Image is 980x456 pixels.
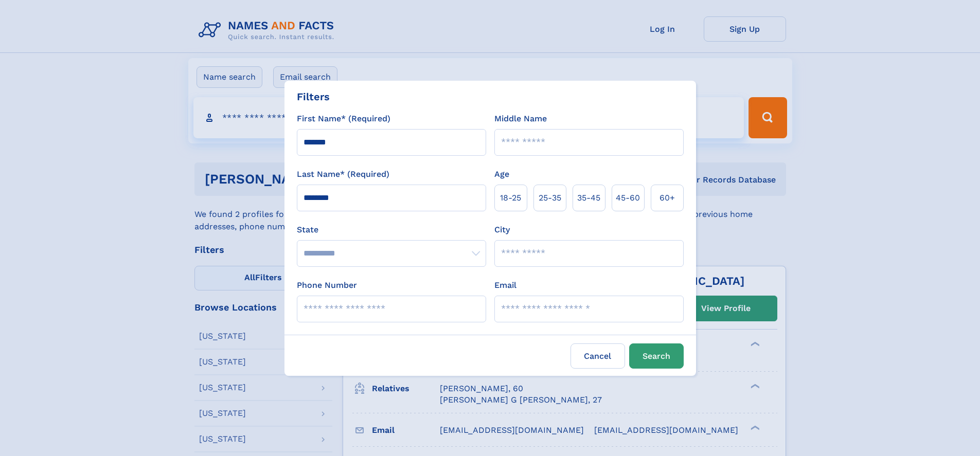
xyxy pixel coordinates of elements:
label: City [494,224,510,236]
label: Email [494,279,516,291]
label: Phone Number [297,279,357,291]
span: 18‑25 [500,192,521,204]
span: 35‑45 [577,192,600,204]
label: First Name* (Required) [297,113,390,125]
span: 25‑35 [539,192,561,204]
div: Filters [297,89,330,104]
label: Age [494,168,509,180]
label: Middle Name [494,113,547,125]
label: Cancel [571,343,625,369]
span: 45‑60 [616,192,640,204]
button: Search [629,343,684,369]
span: 60+ [660,192,675,204]
label: Last Name* (Required) [297,168,389,180]
label: State [297,224,486,236]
